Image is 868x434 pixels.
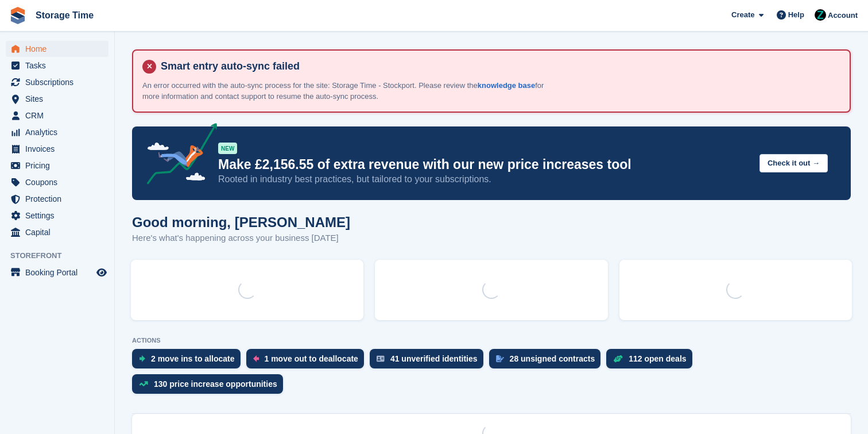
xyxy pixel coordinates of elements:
a: 130 price increase opportunities [132,374,289,400]
span: Analytics [25,124,94,140]
img: move_outs_to_deallocate_icon-f764333ba52eb49d3ac5e1228854f67142a1ed5810a6f6cc68b1a99e826820c5.svg [253,355,259,362]
a: menu [6,158,108,174]
a: 28 unsigned contracts [489,349,607,374]
a: Storage Time [31,6,98,25]
span: Booking Portal [25,264,94,281]
span: Sites [25,91,94,107]
a: menu [6,124,108,140]
a: knowledge base [478,81,535,90]
p: Here's what's happening across your business [DATE] [132,232,350,245]
p: An error occurred with the auto-sync process for the site: Storage Time - Stockport. Please revie... [142,80,544,102]
span: Capital [25,224,94,240]
a: menu [6,191,108,207]
a: 112 open deals [606,349,697,374]
a: menu [6,74,108,90]
a: menu [6,174,108,190]
a: menu [6,224,108,240]
img: price_increase_opportunities-93ffe204e8149a01c8c9dc8f82e8f89637d9d84a8eef4429ea346261dce0b2c0.svg [139,381,148,386]
a: menu [6,208,108,224]
p: ACTIONS [132,337,851,344]
h1: Good morning, [PERSON_NAME] [132,214,350,230]
div: 1 move out to deallocate [265,354,358,363]
span: CRM [25,107,94,124]
div: 2 move ins to allocate [151,354,235,363]
div: NEW [218,143,237,154]
img: contract_signature_icon-13c848040528278c33f63329250d36e43548de30e8caae1d1a13099fd9432cc5.svg [496,355,504,362]
span: Invoices [25,141,94,157]
img: stora-icon-8386f47178a22dfd0bd8f6a31ec36ba5ce8667c1dd55bd0f319d3a0aa187defe.svg [9,7,26,24]
span: Help [788,9,804,21]
img: deal-1b604bf984904fb50ccaf53a9ad4b4a5d6e5aea283cecdc64d6e3604feb123c2.svg [613,355,623,363]
div: 41 unverified identities [390,354,478,363]
img: verify_identity-adf6edd0f0f0b5bbfe63781bf79b02c33cf7c696d77639b501bdc392416b5a36.svg [377,355,385,362]
span: Home [25,41,94,57]
p: Rooted in industry best practices, but tailored to your subscriptions. [218,173,750,186]
p: Make £2,156.55 of extra revenue with our new price increases tool [218,156,750,173]
a: menu [6,107,108,124]
div: 112 open deals [629,354,686,363]
a: menu [6,57,108,74]
a: menu [6,91,108,107]
span: Pricing [25,158,94,174]
span: Protection [25,191,94,207]
span: Create [731,9,754,21]
span: Account [828,10,858,21]
img: price-adjustments-announcement-icon-8257ccfd72463d97f412b2fc003d46551f7dbcb40ab6d574587a9cd5c0d94... [137,123,218,189]
span: Storefront [10,250,114,262]
img: Zain Sarwar [815,9,826,21]
a: 41 unverified identities [370,349,489,374]
button: Check it out → [759,154,828,173]
a: 1 move out to deallocate [246,349,370,374]
span: Settings [25,208,94,224]
img: move_ins_to_allocate_icon-fdf77a2bb77ea45bf5b3d319d69a93e2d87916cf1d5bf7949dd705db3b84f3ca.svg [139,355,145,362]
div: 130 price increase opportunities [154,379,277,389]
span: Coupons [25,174,94,190]
span: Subscriptions [25,74,94,90]
a: 2 move ins to allocate [132,349,246,374]
span: Tasks [25,57,94,74]
a: menu [6,141,108,157]
a: menu [6,41,108,57]
div: 28 unsigned contracts [510,354,595,363]
a: menu [6,264,108,281]
a: Preview store [95,266,108,279]
h4: Smart entry auto-sync failed [156,60,840,73]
